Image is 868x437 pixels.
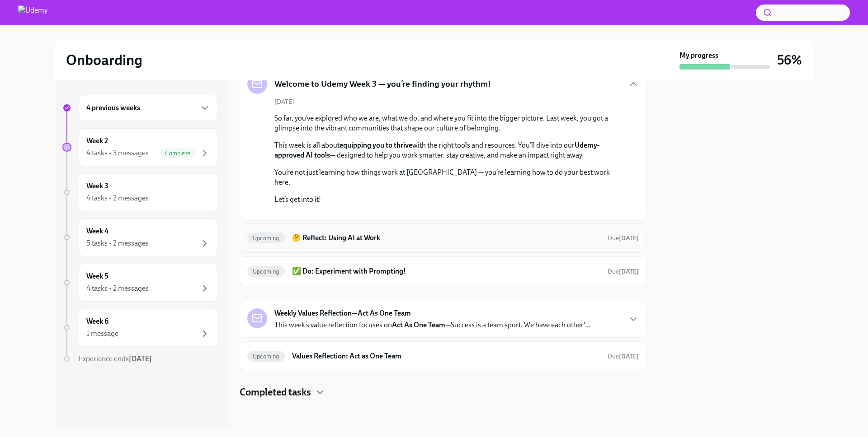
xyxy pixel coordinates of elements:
div: 1 message [86,329,118,339]
span: September 6th, 2025 13:00 [608,267,639,276]
h6: Week 3 [86,181,108,191]
h6: 🤔 Reflect: Using AI at Work [292,233,600,243]
strong: [DATE] [619,353,639,360]
div: 5 tasks • 2 messages [86,238,149,248]
span: Due [608,353,639,360]
span: September 6th, 2025 13:00 [608,234,639,242]
h6: 4 previous weeks [86,103,140,113]
div: 4 tasks • 3 messages [86,148,149,158]
span: Upcoming [247,353,285,360]
strong: Act As One Team [392,321,445,329]
strong: equipping you to thrive [340,141,412,149]
strong: [DATE] [129,354,152,363]
h2: Onboarding [66,51,142,69]
p: So far, you’ve explored who we are, what we do, and where you fit into the bigger picture. Last w... [274,113,624,133]
div: 4 tasks • 2 messages [86,193,149,203]
a: Week 34 tasks • 2 messages [62,173,218,211]
p: This week’s value reflection focuses on —Success is a team sport. We have each other'... [274,320,590,330]
h6: ✅ Do: Experiment with Prompting! [292,266,600,276]
div: 4 previous weeks [79,95,218,121]
span: Upcoming [247,235,285,242]
span: Due [608,234,639,242]
a: UpcomingValues Reflection: Act as One TeamDue[DATE] [247,349,639,363]
p: Let’s get into it! [274,195,624,205]
h6: Week 6 [86,316,108,326]
span: September 9th, 2025 13:00 [608,352,639,361]
h4: Completed tasks [240,386,311,399]
div: Completed tasks [240,386,646,399]
strong: [DATE] [619,268,639,275]
span: [DATE] [274,98,294,106]
span: Upcoming [247,268,285,275]
h6: Week 4 [86,226,108,236]
a: Week 54 tasks • 2 messages [62,264,218,302]
strong: My progress [679,51,718,60]
a: Week 45 tasks • 2 messages [62,218,218,256]
strong: [DATE] [619,234,639,242]
span: Complete [160,150,196,157]
h5: Welcome to Udemy Week 3 — you’re finding your rhythm! [274,78,491,90]
img: Udemy [18,5,47,20]
span: Experience ends [79,354,152,363]
strong: Weekly Values Reflection—Act As One Team [274,308,411,318]
a: Upcoming🤔 Reflect: Using AI at WorkDue[DATE] [247,231,639,245]
a: Week 24 tasks • 3 messagesComplete [62,128,218,166]
p: You’re not just learning how things work at [GEOGRAPHIC_DATA] — you’re learning how to do your be... [274,167,624,187]
p: This week is all about with the right tools and resources. You’ll dive into our — designed to hel... [274,140,624,160]
h3: 56% [777,52,802,68]
span: Due [608,268,639,275]
h6: Values Reflection: Act as One Team [292,351,600,361]
a: Week 61 message [62,309,218,347]
h6: Week 5 [86,271,108,281]
a: Upcoming✅ Do: Experiment with Prompting!Due[DATE] [247,264,639,279]
h6: Week 2 [86,136,108,146]
div: 4 tasks • 2 messages [86,284,149,293]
